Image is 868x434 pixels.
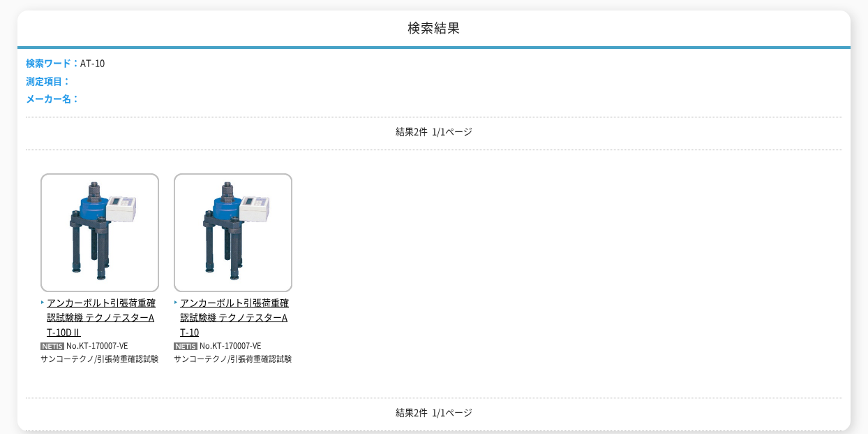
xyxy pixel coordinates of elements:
p: 結果2件 1/1ページ [26,124,842,139]
img: テクノテスターAT-10DⅡ [40,173,159,296]
span: アンカーボルト引張荷重確認試験機 テクノテスターAT-10 [174,296,292,339]
a: アンカーボルト引張荷重確認試験機 テクノテスターAT-10 [174,281,292,339]
span: アンカーボルト引張荷重確認試験機 テクノテスターAT-10DⅡ [40,296,159,339]
p: サンコーテクノ/引張荷重確認試験 [174,354,292,366]
p: サンコーテクノ/引張荷重確認試験 [40,354,159,366]
span: 測定項目： [26,74,71,87]
p: No.KT-170007-VE [40,339,159,354]
span: メーカー名： [26,92,80,105]
span: 検索ワード： [26,56,80,69]
p: 結果2件 1/1ページ [26,405,842,420]
img: テクノテスターAT-10 [174,173,292,296]
li: AT-10 [26,56,105,71]
a: アンカーボルト引張荷重確認試験機 テクノテスターAT-10DⅡ [40,281,159,339]
h1: 検索結果 [17,10,851,49]
p: No.KT-170007-VE [174,339,292,354]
